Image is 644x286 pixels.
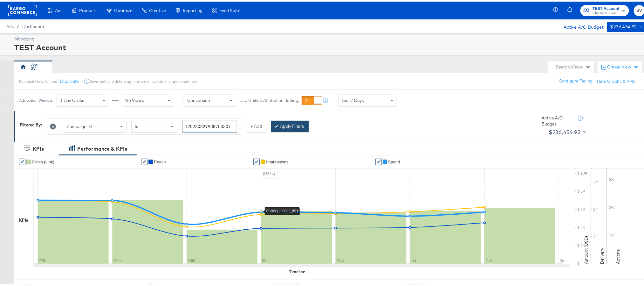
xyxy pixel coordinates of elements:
[125,96,144,102] span: No Views
[135,122,138,128] span: Is
[31,64,36,70] div: SV
[266,158,288,163] span: Impressions
[154,158,166,163] span: Reach
[375,157,382,163] a: ✔
[549,126,580,135] div: $236,454.92
[610,21,637,29] div: $236,454.92
[19,157,25,163] a: ✔
[607,62,639,69] div: Create View
[554,74,597,85] button: Configure Pacing
[77,144,127,151] div: Performance & KPIs
[388,158,400,163] span: Spend
[19,97,53,101] div: Attribution Window:
[20,120,42,126] div: Filtered By:
[187,96,210,102] span: Conversion
[542,113,577,125] div: Active A/C Budget
[141,157,147,163] a: ✔
[583,234,589,262] text: Amount (USD)
[66,122,92,128] span: Campaign ID
[615,247,621,262] text: Actions
[60,77,79,83] button: Duplicate
[239,96,299,102] label: Use Unified Attribution Setting:
[14,22,22,27] span: /
[19,77,58,82] div: Personal View Actions:
[22,22,44,27] a: Dashboard
[149,6,166,11] span: Creative
[79,6,97,11] span: Products
[32,158,54,163] span: Clicks (Link)
[14,40,643,51] div: TEST Account
[19,216,28,222] div: KPIs
[580,4,629,15] button: TEST AccountAlbertsons - AMC
[90,77,197,82] div: Save, edit and delete options are unavailable for personal view.
[271,119,309,131] button: Apply Filters
[546,125,588,136] button: $236,454.92
[636,5,642,13] span: SV
[182,119,237,131] input: Enter a search term
[60,96,84,102] span: 1 Day Clicks
[55,6,62,11] span: Ads
[253,157,260,163] a: ✔
[557,20,604,30] div: Active A/C Budget
[289,267,305,273] div: Timeline
[597,77,635,83] button: Hide Graphs & KPIs
[593,9,620,14] span: Albertsons - AMC
[219,6,240,11] span: Feed Suite
[14,34,643,40] div: Managing:
[33,144,44,151] div: KPIs
[599,246,605,262] text: Delivery
[183,6,202,11] span: Reporting
[114,6,132,11] span: Optimize
[246,119,266,131] button: + Add
[593,4,620,11] span: TEST Account
[556,62,591,68] div: Search Views
[342,96,364,102] span: Last 7 Days
[6,22,14,27] span: Ads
